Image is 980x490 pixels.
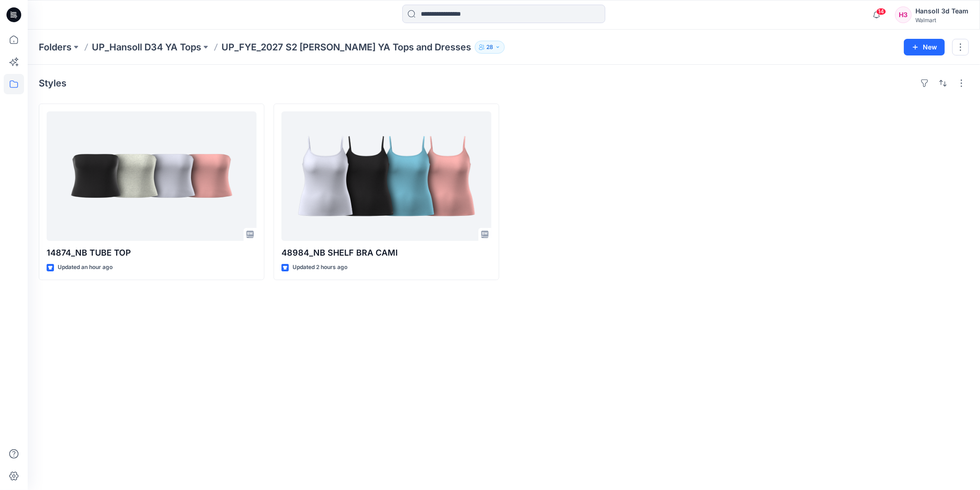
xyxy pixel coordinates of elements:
p: Updated 2 hours ago [293,263,347,272]
a: UP_Hansoll D34 YA Tops [92,41,201,54]
button: New [904,39,945,55]
p: UP_FYE_2027 S2 [PERSON_NAME] YA Tops and Dresses [221,41,471,54]
h4: Styles [39,78,66,89]
div: Walmart [915,17,968,24]
button: 28 [475,41,505,54]
p: Updated an hour ago [58,263,113,272]
p: 28 [486,42,493,52]
p: 14874_NB TUBE TOP [47,246,257,259]
div: H3 [895,6,912,23]
p: 48984_NB SHELF BRA CAMI [281,246,491,259]
div: Hansoll 3d Team [915,6,968,17]
span: 14 [876,8,886,15]
a: 14874_NB TUBE TOP [47,111,257,241]
a: 48984_NB SHELF BRA CAMI [281,111,491,241]
a: Folders [39,41,72,54]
